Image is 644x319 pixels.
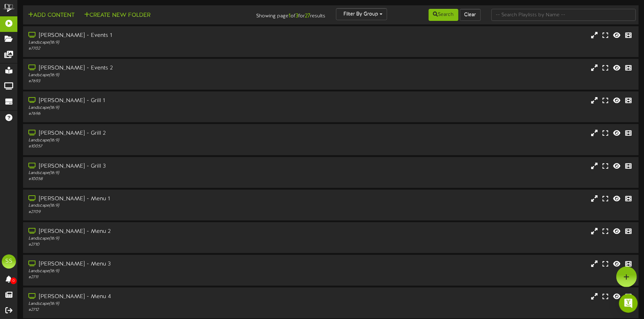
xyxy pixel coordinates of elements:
div: Landscape ( 16:9 ) [28,268,274,274]
div: [PERSON_NAME] - Grill 2 [28,129,274,138]
div: Landscape ( 16:9 ) [28,40,274,46]
div: # 7702 [28,46,274,52]
div: [PERSON_NAME] - Events 2 [28,64,274,72]
div: # 7693 [28,78,274,84]
div: [PERSON_NAME] - Events 1 [28,32,274,40]
div: Landscape ( 16:9 ) [28,301,274,307]
div: Showing page of for results [227,8,331,20]
div: [PERSON_NAME] - Grill 1 [28,97,274,105]
div: # 10057 [28,144,274,150]
div: # 2709 [28,209,274,215]
div: Landscape ( 16:9 ) [28,170,274,176]
div: # 10058 [28,176,274,182]
div: [PERSON_NAME] - Grill 3 [28,162,274,170]
div: [PERSON_NAME] - Menu 3 [28,260,274,268]
div: # 2712 [28,307,274,313]
strong: 1 [288,13,291,19]
div: Landscape ( 16:9 ) [28,105,274,111]
div: Landscape ( 16:9 ) [28,72,274,78]
div: Landscape ( 16:9 ) [28,138,274,144]
div: # 2711 [28,274,274,280]
strong: 3 [296,13,298,19]
div: [PERSON_NAME] - Menu 2 [28,228,274,236]
strong: 27 [305,13,310,19]
input: -- Search Playlists by Name -- [491,9,636,21]
div: [PERSON_NAME] - Menu 1 [28,195,274,203]
div: Landscape ( 16:9 ) [28,236,274,242]
div: # 2710 [28,242,274,248]
button: Add Content [26,11,77,20]
div: Open Intercom Messenger [619,294,638,313]
div: # 7696 [28,111,274,117]
div: [PERSON_NAME] - Menu 4 [28,293,274,301]
div: Landscape ( 16:9 ) [28,203,274,209]
button: Filter By Group [336,8,387,20]
div: SS [2,254,16,269]
button: Clear [460,9,481,21]
span: 0 [10,278,17,284]
button: Create New Folder [82,11,153,20]
button: Search [429,9,458,21]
